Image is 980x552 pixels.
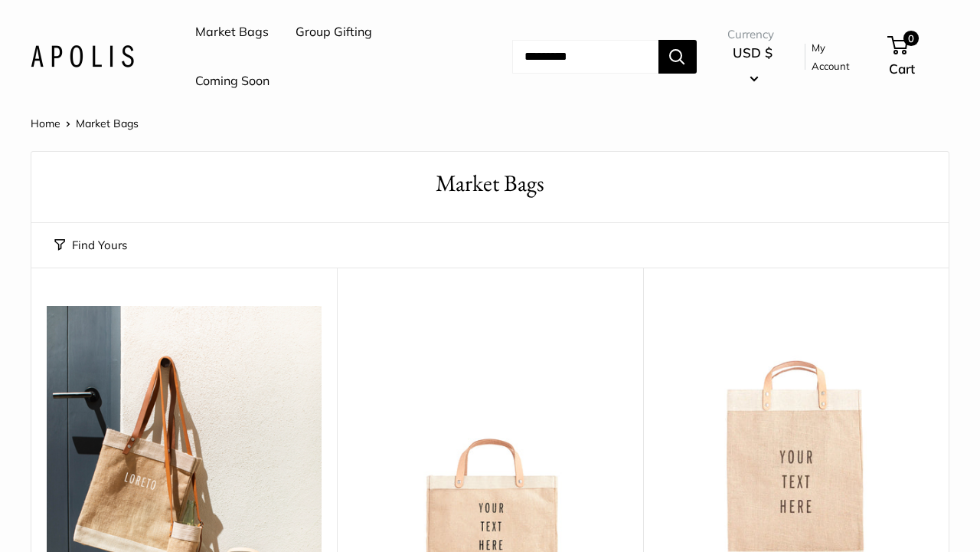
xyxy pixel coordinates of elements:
[512,40,658,74] input: Search...
[903,31,918,46] span: 0
[658,40,697,74] button: Search
[195,21,269,44] a: Market Bags
[889,61,915,77] span: Cart
[31,45,134,67] img: Apolis
[727,24,779,45] span: Currency
[54,235,127,256] button: Find Yours
[54,167,926,200] h1: Market Bags
[727,41,779,90] button: USD $
[31,113,139,133] nav: Breadcrumb
[31,117,60,130] a: Home
[296,21,372,44] a: Group Gifting
[76,117,139,130] span: Market Bags
[889,32,949,81] a: 0 Cart
[195,70,269,93] a: Coming Soon
[733,44,773,61] span: USD $
[812,38,862,76] a: My Account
